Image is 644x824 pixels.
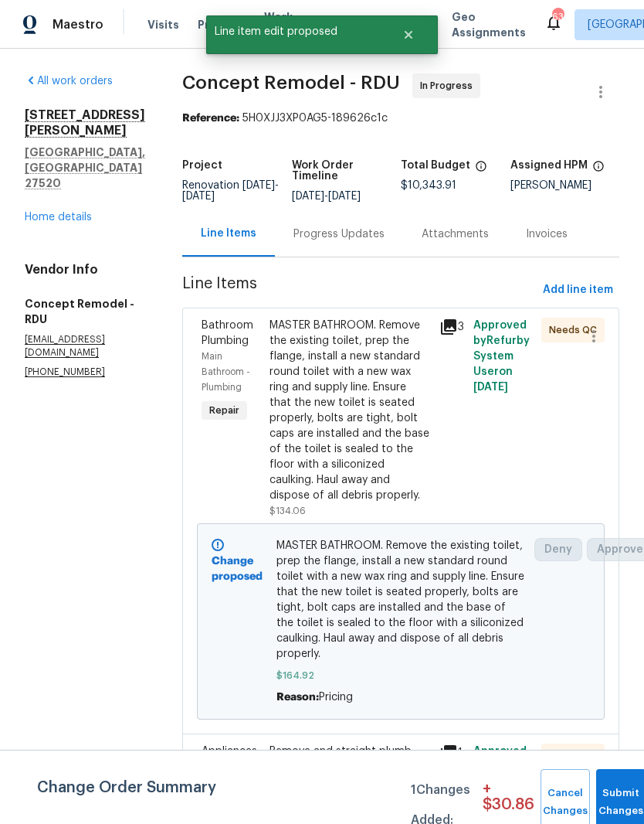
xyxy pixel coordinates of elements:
button: Deny [534,538,582,561]
span: Bathroom Plumbing [202,320,253,346]
span: In Progress [420,78,479,94]
span: $164.92 [276,668,526,683]
span: $134.06 [269,506,306,516]
span: Approved by Refurby System User on [473,320,530,393]
span: Appliances [202,746,257,757]
span: [DATE] [292,191,324,202]
span: Needs QC [549,322,603,338]
span: Repair [203,403,246,418]
span: MASTER BATHROOM. Remove the existing toilet, prep the flange, install a new standard round toilet... [276,538,526,662]
div: Remove and straight plumb the garbage disposal. Do not replace. [269,744,430,790]
h5: Total Budget [401,160,470,171]
span: Concept Remodel - RDU [182,73,400,92]
div: 3 [439,318,464,336]
div: MASTER BATHROOM. Remove the existing toilet, prep the flange, install a new standard round toilet... [269,318,430,503]
div: 1 [439,744,464,762]
h5: Concept Remodel - RDU [25,296,145,327]
div: Attachments [422,226,489,242]
span: $10,343.91 [401,180,456,191]
span: Approved by [PERSON_NAME] on [473,746,588,788]
span: Geo Assignments [452,9,526,40]
div: 5H0XJJ3XP0AG5-189626c1c [182,111,619,126]
h5: Project [182,160,222,171]
h5: Work Order Timeline [292,160,402,182]
div: 63 [552,9,563,25]
span: The total cost of line items that have been proposed by Opendoor. This sum includes line items th... [475,160,487,180]
span: Main Bathroom - Plumbing [202,352,250,392]
span: Pricing [319,692,353,703]
span: [DATE] [182,191,215,202]
span: Add line item [543,281,613,300]
span: Projects [198,17,246,32]
span: Submit Changes [604,785,638,820]
a: All work orders [25,76,113,87]
a: Home details [25,212,92,223]
span: Visits [147,17,179,32]
span: Line item edit proposed [206,15,383,48]
span: - [182,180,279,202]
span: - [292,191,361,202]
b: Change proposed [212,556,263,582]
span: [DATE] [473,382,508,393]
span: Line Items [182,276,537,305]
div: [PERSON_NAME] [510,180,620,191]
div: Line Items [201,226,256,241]
h5: Assigned HPM [510,160,588,171]
h4: Vendor Info [25,262,145,278]
span: The hpm assigned to this work order. [592,160,605,180]
span: Work Orders [264,9,303,40]
span: Needs QC [549,748,603,764]
div: Progress Updates [293,226,385,242]
span: Maestro [53,17,103,32]
b: Reference: [182,113,239,124]
span: [DATE] [328,191,361,202]
button: Add line item [537,276,619,305]
span: [DATE] [242,180,275,191]
div: Invoices [526,226,568,242]
span: Renovation [182,180,279,202]
button: Close [383,19,434,50]
span: Cancel Changes [548,785,582,820]
span: Reason: [276,692,319,703]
